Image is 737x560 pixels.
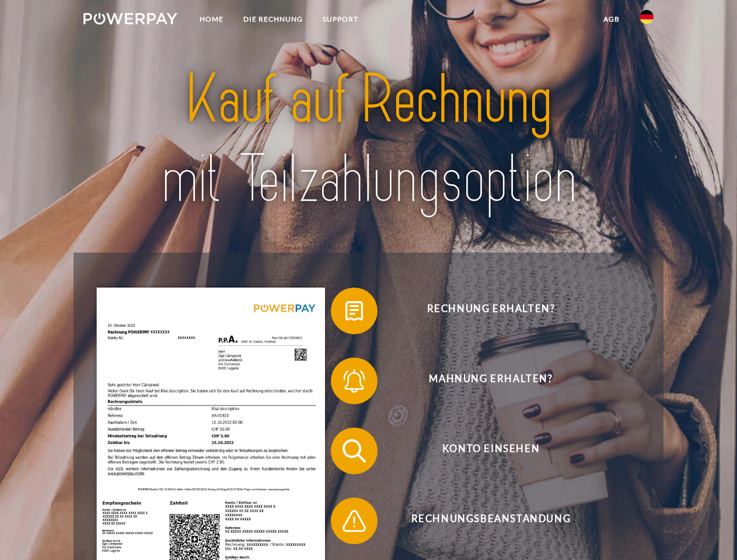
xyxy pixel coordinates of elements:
a: DIE RECHNUNG [233,9,313,30]
a: Home [190,9,233,30]
a: SUPPORT [313,9,368,30]
span: Konto einsehen [348,428,634,474]
img: de [640,10,654,24]
img: qb_search.svg [340,436,369,466]
button: Mahnung erhalten? [331,358,634,404]
img: title-powerpay_de.svg [111,56,626,223]
img: qb_bill.svg [340,296,369,325]
span: Mahnung erhalten? [348,358,634,404]
button: Konto einsehen [331,428,634,474]
img: qb_bell.svg [340,366,369,395]
a: agb [593,9,630,30]
img: qb_warning.svg [340,506,369,535]
button: Rechnungsbeanstandung [331,498,634,544]
img: logo-powerpay-white.svg [83,13,177,24]
span: Rechnung erhalten? [348,288,634,334]
button: Rechnung erhalten? [331,288,634,334]
span: Rechnungsbeanstandung [348,498,634,544]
